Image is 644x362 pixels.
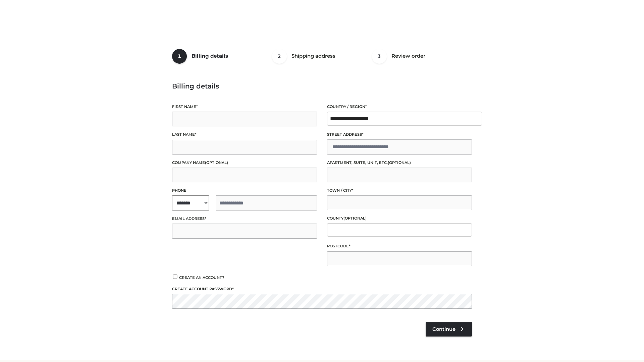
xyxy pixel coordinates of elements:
label: Last name [172,131,317,138]
label: Company name [172,160,317,166]
label: First name [172,104,317,110]
span: Continue [432,326,455,332]
label: County [327,215,472,222]
span: 2 [272,49,287,64]
span: (optional) [388,160,411,165]
label: Town / City [327,187,472,194]
span: (optional) [343,216,367,221]
label: Email address [172,216,317,222]
label: Apartment, suite, unit, etc. [327,160,472,166]
label: Postcode [327,243,472,249]
span: 3 [372,49,387,64]
label: Phone [172,187,317,194]
label: Country / Region [327,104,472,110]
span: Review order [391,53,425,59]
a: Continue [426,322,472,337]
h3: Billing details [172,82,472,90]
span: Create an account? [179,275,224,280]
span: Shipping address [291,53,335,59]
span: Billing details [192,53,228,59]
label: Street address [327,131,472,138]
label: Create account password [172,286,472,292]
input: Create an account? [172,275,178,279]
span: (optional) [205,160,228,165]
span: 1 [172,49,187,64]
